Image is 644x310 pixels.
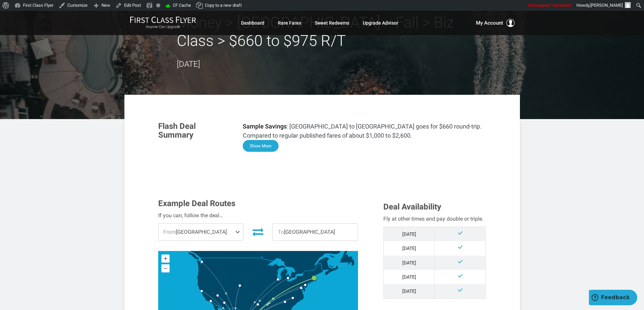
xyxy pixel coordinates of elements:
[130,16,196,23] img: First Class Flyer
[243,122,486,140] p: : [GEOGRAPHIC_DATA] to [GEOGRAPHIC_DATA] goes for $660 round-trip. Compared to regular published ...
[476,19,503,27] span: My Account
[287,277,292,279] g: Detroit
[304,284,310,286] g: Philadelphia
[383,215,486,223] div: Fly at other times and pay double or triple.
[243,140,279,152] button: Show More
[158,199,235,208] span: Example Deal Routes
[315,17,349,29] a: Sweet Redeems
[177,59,200,69] time: [DATE]
[243,123,287,130] strong: Sample Savings
[130,25,196,29] small: Anyone Can Upgrade
[476,19,515,27] button: My Account
[528,3,571,8] span: Unsuspend Transients
[241,17,264,29] a: Dashboard
[589,290,637,307] iframe: Opens a widget where you can find more information
[278,17,301,29] a: Rare Fares
[158,211,358,220] div: If you can, follow the deal…
[300,286,306,289] g: Washington DC
[278,229,284,235] span: To
[273,224,358,241] span: [GEOGRAPHIC_DATA]
[223,301,229,304] g: Phoenix
[257,303,262,306] g: Dallas
[158,122,233,140] h3: Flash Deal Summary
[383,202,441,212] span: Deal Availability
[216,294,222,297] g: Las Vegas
[363,17,398,29] a: Upgrade Advisor
[284,301,289,303] g: Atlanta
[384,270,435,284] td: [DATE]
[163,229,176,235] span: From
[200,290,206,292] g: San Francisco
[210,300,215,302] g: Los Angeles
[248,224,267,239] button: Invert Route Direction
[312,275,321,281] g: Boston
[291,297,297,299] g: Charlotte
[384,284,435,299] td: [DATE]
[159,224,243,241] span: [GEOGRAPHIC_DATA]
[384,256,435,270] td: [DATE]
[384,227,435,241] td: [DATE]
[590,3,623,8] span: [PERSON_NAME]
[238,284,244,287] g: Denver
[384,241,435,255] td: [DATE]
[200,260,206,263] g: Seattle
[130,16,196,30] a: First Class FlyerAnyone Can Upgrade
